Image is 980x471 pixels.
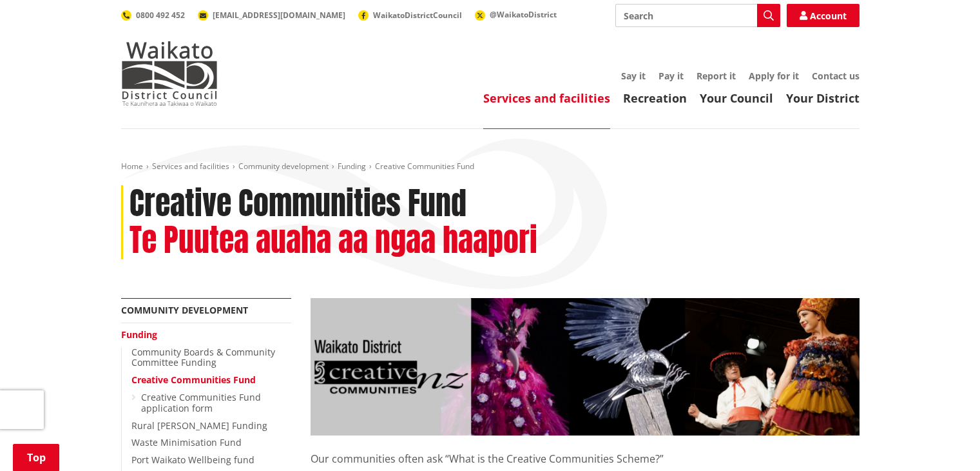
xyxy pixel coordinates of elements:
[131,436,242,448] a: Waste Minimisation Fund
[198,10,345,21] a: [EMAIL_ADDRESS][DOMAIN_NAME]
[475,9,557,20] a: @WaikatoDistrict
[130,222,537,259] h2: Te Puutea auaha aa ngaa haapori
[121,161,143,172] a: Home
[338,161,366,172] a: Funding
[121,41,218,106] img: Waikato District Council - Te Kaunihera aa Takiwaa o Waikato
[787,4,860,27] a: Account
[121,328,157,341] a: Funding
[131,419,267,432] a: Rural [PERSON_NAME] Funding
[812,70,860,82] a: Contact us
[697,70,736,82] a: Report it
[623,90,687,106] a: Recreation
[131,374,256,386] a: Creative Communities Fund
[373,10,462,21] span: WaikatoDistrictCouncil
[121,304,248,316] a: Community development
[621,70,646,82] a: Say it
[141,391,261,414] a: Creative Communities Fund application form
[375,161,474,172] span: Creative Communities Fund
[152,161,229,172] a: Services and facilities
[490,9,557,20] span: @WaikatoDistrict
[136,10,185,21] span: 0800 492 452
[749,70,799,82] a: Apply for it
[658,70,684,82] a: Pay it
[13,444,59,471] a: Top
[121,161,860,172] nav: breadcrumb
[483,90,610,106] a: Services and facilities
[311,436,860,466] p: Our communities often ask “What is the Creative Communities Scheme?”
[311,298,860,436] img: Creative Communities Banner
[121,10,185,21] a: 0800 492 452
[213,10,345,21] span: [EMAIL_ADDRESS][DOMAIN_NAME]
[131,454,255,466] a: Port Waikato Wellbeing fund
[130,185,466,223] h1: Creative Communities Fund
[131,346,275,369] a: Community Boards & Community Committee Funding
[358,10,462,21] a: WaikatoDistrictCouncil
[238,161,329,172] a: Community development
[615,4,780,27] input: Search input
[786,90,860,106] a: Your District
[700,90,773,106] a: Your Council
